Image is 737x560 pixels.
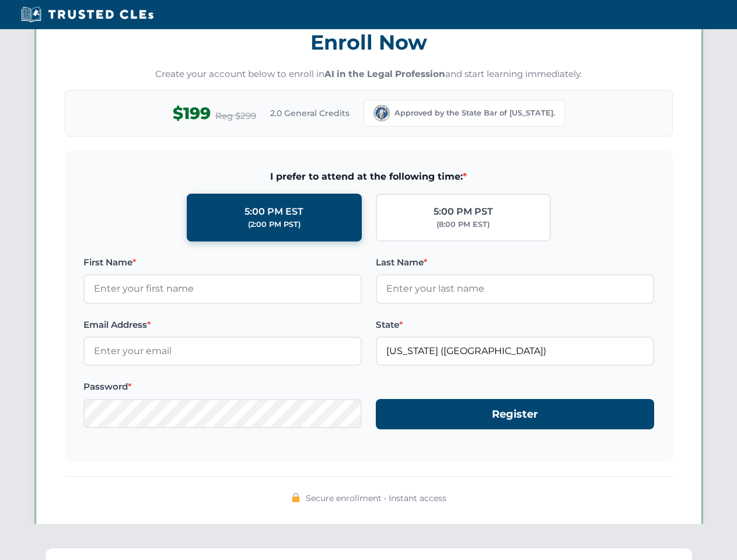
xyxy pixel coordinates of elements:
p: Create your account below to enroll in and start learning immediately. [65,68,673,81]
input: Enter your email [83,337,362,366]
input: Enter your last name [376,274,654,303]
span: Approved by the State Bar of [US_STATE]. [394,107,555,119]
label: Last Name [376,256,654,269]
img: 🔒 [291,493,301,502]
label: State [376,318,654,332]
button: Register [376,399,654,430]
span: I prefer to attend at the following time: [83,169,654,184]
strong: AI in the Legal Profession [324,68,445,79]
div: (2:00 PM PST) [248,219,301,230]
label: Password [83,380,362,394]
span: 2.0 General Credits [270,107,350,120]
img: Nevada Bar [373,105,390,121]
span: Reg $299 [215,109,256,123]
label: Email Address [83,318,362,332]
div: (8:00 PM EST) [436,219,490,230]
h3: Enroll Now [65,24,673,61]
input: Enter your first name [83,274,362,303]
span: $199 [173,100,211,127]
label: First Name [83,256,362,269]
div: 5:00 PM PST [434,204,493,219]
span: Secure enrollment • Instant access [306,492,446,505]
input: Nevada (NV) [376,337,654,366]
div: 5:00 PM EST [244,204,303,219]
img: Trusted CLEs [18,6,157,23]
